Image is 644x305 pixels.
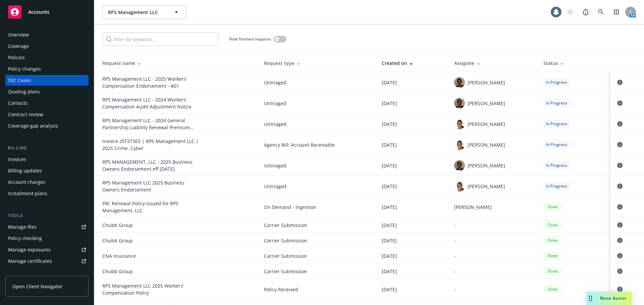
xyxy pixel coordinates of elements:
[5,41,89,52] a: Coverage
[616,236,624,244] a: circleInformation
[5,244,89,255] a: Manage exposures
[616,203,624,211] a: circleInformation
[8,109,43,120] div: Contract review
[382,204,397,211] span: [DATE]
[8,188,47,199] div: Installment plans
[5,64,89,74] a: Policy changes
[5,86,89,97] a: Quoting plans
[546,142,567,148] span: In Progress
[546,162,567,168] span: In Progress
[454,204,492,211] span: [PERSON_NAME]
[8,256,52,266] div: Manage certificates
[8,244,51,255] div: Manage exposures
[8,98,28,108] div: Contacts
[102,237,203,244] div: Chubb Group
[102,60,253,67] div: Request name
[102,96,203,110] div: RPS Management LLC - 2024 Workers' Compensation Audit Adjustment Notice
[546,253,559,259] span: Done
[12,283,62,290] span: Open Client Navigator
[382,252,397,259] span: [DATE]
[543,60,605,67] div: Status
[382,162,397,169] span: [DATE]
[546,268,559,274] span: Done
[5,177,89,187] a: Account charges
[8,29,29,40] div: Overview
[382,222,397,229] span: [DATE]
[586,292,595,305] div: Drag to move
[8,154,26,165] div: Invoices
[5,212,89,219] div: Tools
[8,41,29,52] div: Coverage
[264,222,371,229] span: Carrier Submission
[382,141,397,148] span: [DATE]
[546,222,559,228] span: Done
[616,267,624,275] a: circleInformation
[5,52,89,63] a: Policies
[546,121,567,127] span: In Progress
[8,177,45,187] div: Account charges
[616,182,624,190] a: circleInformation
[5,121,89,131] a: Coverage gap analysis
[102,222,203,229] div: Chubb Group
[454,139,465,150] img: photo
[454,286,532,293] div: -
[8,52,25,63] div: Policies
[468,162,505,169] span: [PERSON_NAME]
[586,292,632,305] button: Nova Assist
[546,204,559,210] span: Done
[616,285,624,293] a: circleInformation
[546,237,559,243] span: Done
[594,5,608,19] a: Search
[454,237,532,244] div: -
[5,29,89,40] a: Overview
[546,100,567,106] span: In Progress
[102,268,203,275] div: Chubb Group
[382,60,443,67] div: Created on
[382,79,397,86] span: [DATE]
[108,9,166,16] span: RPS Management LLC
[5,233,89,244] a: Policy checking
[468,100,505,107] span: [PERSON_NAME]
[8,121,58,131] div: Coverage gap analysis
[8,75,31,86] div: SSC Cases
[454,77,465,88] img: photo
[5,145,89,151] div: Billing
[616,120,624,128] a: circleInformation
[546,286,559,292] span: Done
[5,256,89,266] a: Manage certificates
[102,75,203,89] div: RPS Management LLC - 2025 Workers' Compensation Endorsement - #01
[454,98,465,108] img: photo
[5,222,89,232] a: Manage files
[102,252,203,259] div: CNA Insurance
[264,141,371,148] span: Agency Bill: Account Receivable
[102,158,203,172] div: RPS MANAGEMENT, LLC - 2025 Business Owners Endorsement eff 09-01-2025
[616,161,624,169] a: circleInformation
[264,162,371,169] span: Untriaged
[264,121,371,128] span: Untriaged
[382,121,397,128] span: [DATE]
[8,222,37,232] div: Manage files
[229,36,271,42] span: Hide finished requests
[5,3,89,21] a: Accounts
[382,100,397,107] span: [DATE]
[264,286,371,293] span: Policy Received
[5,267,89,278] a: Manage claims
[28,9,49,15] span: Accounts
[610,5,623,19] a: Switch app
[264,237,371,244] span: Carrier Submission
[264,100,371,107] span: Untriaged
[264,79,371,86] span: Untriaged
[264,183,371,190] span: Untriaged
[454,119,465,129] img: photo
[546,183,567,189] span: In Progress
[468,121,505,128] span: [PERSON_NAME]
[8,267,42,278] div: Manage claims
[454,60,532,67] div: Assignee
[579,5,592,19] a: Report a Bug
[616,221,624,229] a: circleInformation
[454,181,465,192] img: photo
[264,252,371,259] span: Carrier Submission
[264,268,371,275] span: Carrier Submission
[5,98,89,108] a: Contacts
[563,5,577,19] a: Start snowing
